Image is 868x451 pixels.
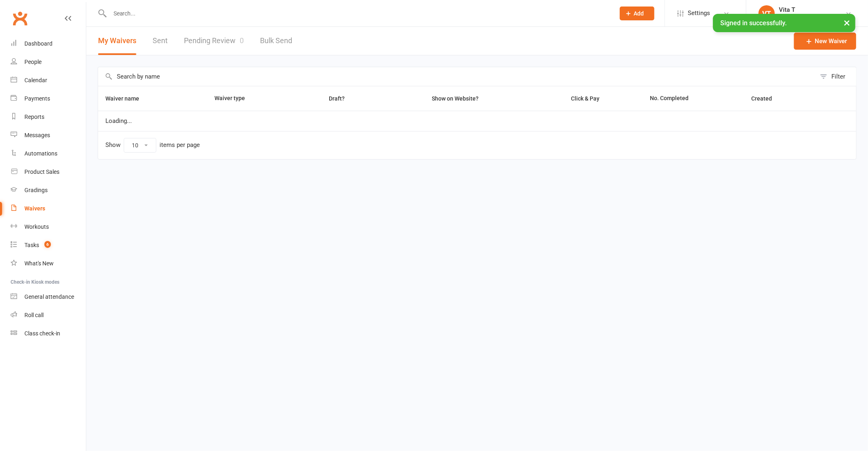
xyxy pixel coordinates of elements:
[564,94,609,103] button: Click & Pay
[321,94,354,103] button: Draft?
[11,144,86,163] a: Automations
[24,169,59,175] div: Product Sales
[11,53,86,71] a: People
[11,163,86,181] a: Product Sales
[751,95,781,102] span: Created
[24,59,42,65] div: People
[794,33,856,50] a: New Waiver
[720,19,787,27] span: Signed in successfully.
[11,35,86,53] a: Dashboard
[160,142,200,149] div: items per page
[24,242,39,248] div: Tasks
[831,72,845,81] div: Filter
[620,7,654,20] button: Add
[643,86,744,111] th: No. Completed
[779,13,826,21] div: Southpac Strength
[634,10,644,17] span: Add
[571,95,600,102] span: Click & Pay
[11,199,86,218] a: Waivers
[24,187,48,193] div: Gradings
[329,95,345,102] span: Draft?
[24,114,44,120] div: Reports
[105,95,148,102] span: Waiver name
[11,108,86,126] a: Reports
[11,90,86,108] a: Payments
[107,8,609,19] input: Search...
[751,94,781,103] button: Created
[24,150,57,157] div: Automations
[24,312,44,318] div: Roll call
[24,223,49,230] div: Workouts
[11,324,86,343] a: Class kiosk mode
[240,36,244,45] span: 0
[105,138,200,153] div: Show
[816,67,856,86] button: Filter
[424,94,488,103] button: Show on Website?
[24,205,45,212] div: Waivers
[98,111,856,131] td: Loading...
[105,94,148,103] button: Waiver name
[10,8,30,28] a: Clubworx
[11,181,86,199] a: Gradings
[11,306,86,324] a: Roll call
[24,77,47,83] div: Calendar
[11,254,86,273] a: What's New
[779,6,826,13] div: Vita T
[759,5,775,22] div: VT
[432,95,479,102] span: Show on Website?
[24,330,60,337] div: Class check-in
[11,236,86,254] a: Tasks 6
[24,132,50,138] div: Messages
[44,241,51,248] span: 6
[207,86,293,111] th: Waiver type
[11,71,86,90] a: Calendar
[24,95,50,102] div: Payments
[153,27,168,55] a: Sent
[688,4,710,22] span: Settings
[11,126,86,144] a: Messages
[24,40,52,47] div: Dashboard
[11,218,86,236] a: Workouts
[840,14,854,31] button: ×
[24,293,74,300] div: General attendance
[98,67,816,86] input: Search by name
[24,260,54,267] div: What's New
[98,27,136,55] button: My Waivers
[260,27,292,55] a: Bulk Send
[11,288,86,306] a: General attendance kiosk mode
[184,27,244,55] a: Pending Review0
